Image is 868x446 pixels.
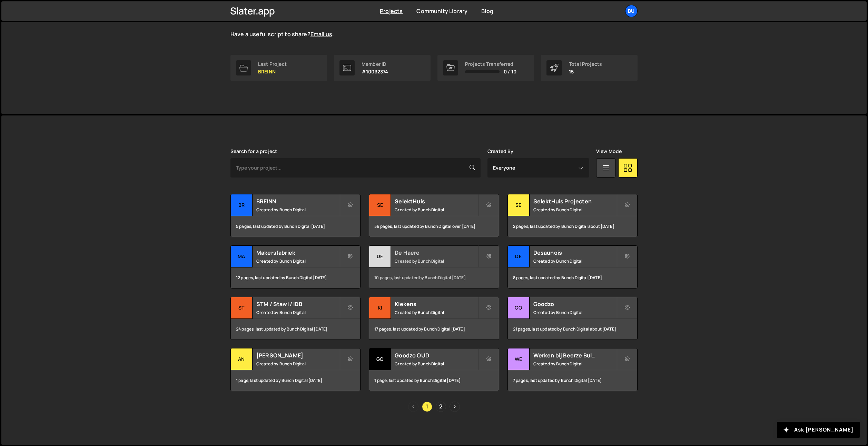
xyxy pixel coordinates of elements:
[508,216,637,237] div: 2 pages, last updated by Bunch Digital about [DATE]
[231,319,360,339] div: 24 pages, last updated by Bunch Digital [DATE]
[569,61,602,67] div: Total Projects
[369,348,391,370] div: Go
[362,61,388,67] div: Member ID
[465,61,516,67] div: Projects Transferred
[369,245,499,288] a: De De Haere Created by Bunch Digital 10 pages, last updated by Bunch Digital [DATE]
[230,7,479,38] p: The is live and growing. Explore the curated scripts to solve common Webflow issues with JavaScri...
[369,319,499,339] div: 17 pages, last updated by Bunch Digital [DATE]
[258,69,287,74] p: BREINN
[481,7,493,15] a: Blog
[395,249,478,256] h2: De Haere
[533,300,617,308] h2: Goodzo
[230,402,638,412] div: Pagination
[625,5,638,17] a: Bu
[231,194,253,216] div: BR
[362,69,388,74] p: #10032374
[508,246,530,267] div: De
[256,197,339,205] h2: BREINN
[369,267,499,288] div: 10 pages, last updated by Bunch Digital [DATE]
[256,310,339,315] small: Created by Bunch Digital
[507,194,638,237] a: Se SelektHuis Projecten Created by Bunch Digital 2 pages, last updated by Bunch Digital about [DATE]
[369,297,499,340] a: Ki Kiekens Created by Bunch Digital 17 pages, last updated by Bunch Digital [DATE]
[508,370,637,391] div: 7 pages, last updated by Bunch Digital [DATE]
[507,348,638,391] a: We Werken bij Beerze Bulten Created by Bunch Digital 7 pages, last updated by Bunch Digital [DATE]
[436,402,446,412] a: Page 2
[533,207,617,213] small: Created by Bunch Digital
[508,267,637,288] div: 8 pages, last updated by Bunch Digital [DATE]
[256,352,339,359] h2: [PERSON_NAME]
[777,422,860,438] button: Ask [PERSON_NAME]
[256,300,339,308] h2: STM / Stawi / IDB
[487,149,514,154] label: Created By
[533,249,617,256] h2: Desaunois
[395,258,478,264] small: Created by Bunch Digital
[369,194,499,237] a: Se SelektHuis Created by Bunch Digital 56 pages, last updated by Bunch Digital over [DATE]
[369,297,391,319] div: Ki
[507,297,638,340] a: Go Goodzo Created by Bunch Digital 21 pages, last updated by Bunch Digital about [DATE]
[395,300,478,308] h2: Kiekens
[508,297,530,319] div: Go
[569,69,602,74] p: 15
[256,361,339,367] small: Created by Bunch Digital
[507,245,638,288] a: De Desaunois Created by Bunch Digital 8 pages, last updated by Bunch Digital [DATE]
[256,207,339,213] small: Created by Bunch Digital
[395,207,478,213] small: Created by Bunch Digital
[231,297,253,319] div: ST
[596,149,622,154] label: View Mode
[369,370,499,391] div: 1 page, last updated by Bunch Digital [DATE]
[256,249,339,256] h2: Makersfabriek
[369,194,391,216] div: Se
[395,352,478,359] h2: Goodzo OUD
[508,319,637,339] div: 21 pages, last updated by Bunch Digital about [DATE]
[533,258,617,264] small: Created by Bunch Digital
[504,69,516,74] span: 0 / 10
[533,361,617,367] small: Created by Bunch Digital
[395,197,478,205] h2: SelektHuis
[533,352,617,359] h2: Werken bij Beerze Bulten
[450,402,460,412] a: Next page
[310,30,332,38] a: Email us
[231,267,360,288] div: 12 pages, last updated by Bunch Digital [DATE]
[369,348,499,391] a: Go Goodzo OUD Created by Bunch Digital 1 page, last updated by Bunch Digital [DATE]
[231,246,253,267] div: Ma
[231,370,360,391] div: 1 page, last updated by Bunch Digital [DATE]
[230,348,361,391] a: An [PERSON_NAME] Created by Bunch Digital 1 page, last updated by Bunch Digital [DATE]
[230,245,361,288] a: Ma Makersfabriek Created by Bunch Digital 12 pages, last updated by Bunch Digital [DATE]
[395,310,478,315] small: Created by Bunch Digital
[230,55,327,81] a: Last Project BREINN
[230,194,361,237] a: BR BREINN Created by Bunch Digital 5 pages, last updated by Bunch Digital [DATE]
[533,310,617,315] small: Created by Bunch Digital
[258,61,287,67] div: Last Project
[230,297,361,340] a: ST STM / Stawi / IDB Created by Bunch Digital 24 pages, last updated by Bunch Digital [DATE]
[230,149,277,154] label: Search for a project
[533,197,617,205] h2: SelektHuis Projecten
[256,258,339,264] small: Created by Bunch Digital
[508,194,530,216] div: Se
[369,246,391,267] div: De
[230,158,481,178] input: Type your project...
[369,216,499,237] div: 56 pages, last updated by Bunch Digital over [DATE]
[395,361,478,367] small: Created by Bunch Digital
[508,348,530,370] div: We
[416,7,467,15] a: Community Library
[380,7,403,15] a: Projects
[231,348,253,370] div: An
[231,216,360,237] div: 5 pages, last updated by Bunch Digital [DATE]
